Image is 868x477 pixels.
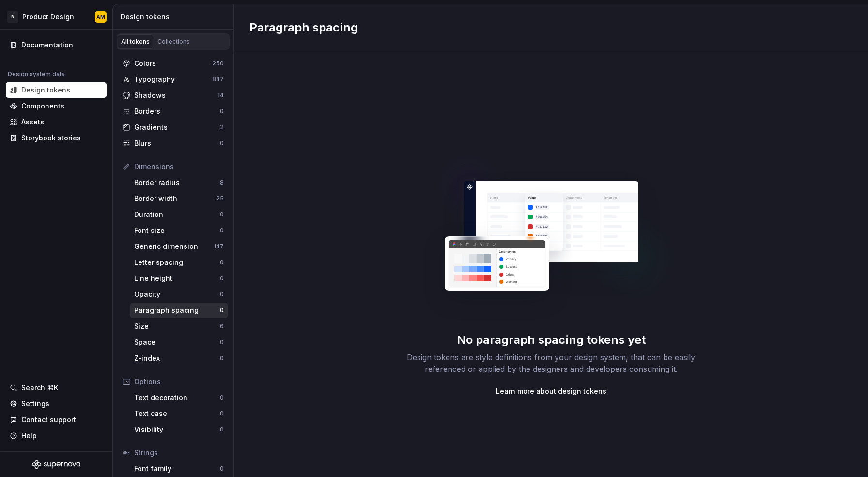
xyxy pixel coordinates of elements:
div: Blurs [134,138,220,148]
div: 0 [220,227,224,234]
div: 0 [220,394,224,401]
div: Dimensions [134,162,224,171]
div: Contact support [21,415,76,425]
div: Font family [134,464,220,474]
div: 25 [216,195,224,202]
div: Text decoration [134,393,220,402]
a: Visibility0 [130,422,228,437]
a: Border radius8 [130,175,228,190]
div: Documentation [21,40,73,50]
a: Generic dimension147 [130,239,228,254]
a: Space0 [130,335,228,350]
div: 147 [214,243,224,250]
a: Font family0 [130,461,228,477]
div: 250 [212,60,224,67]
div: Borders [134,107,220,116]
div: Gradients [134,123,220,132]
a: Design tokens [6,82,107,98]
div: Settings [21,399,49,409]
a: Documentation [6,37,107,53]
a: Size6 [130,319,228,334]
div: Colors [134,59,212,68]
div: 0 [220,354,224,362]
div: Assets [21,117,44,127]
div: Strings [134,448,224,458]
a: Shadows14 [119,88,228,103]
div: Letter spacing [134,258,220,267]
a: Components [6,98,107,114]
a: Blurs0 [119,136,228,151]
a: Learn more about design tokens [496,386,606,396]
div: No paragraph spacing tokens yet [457,332,646,348]
a: Font size0 [130,223,228,238]
div: Shadows [134,91,217,100]
div: 0 [220,259,224,266]
div: 847 [212,76,224,83]
a: Paragraph spacing0 [130,303,228,318]
a: Typography847 [119,72,228,87]
div: Collections [157,38,190,46]
div: Design system data [8,70,65,78]
div: Visibility [134,425,220,434]
div: Design tokens [21,85,70,95]
div: Help [21,431,37,441]
div: 0 [220,426,224,433]
div: Font size [134,226,220,235]
a: Settings [6,396,107,412]
button: Contact support [6,412,107,428]
a: Assets [6,114,107,130]
a: Border width25 [130,191,228,206]
div: 0 [220,139,224,147]
a: Z-index0 [130,351,228,366]
a: Gradients2 [119,120,228,135]
h2: Paragraph spacing [249,20,358,35]
div: Search ⌘K [21,383,58,393]
a: Colors250 [119,56,228,71]
div: 0 [220,465,224,473]
div: 0 [220,307,224,314]
div: Space [134,338,220,347]
svg: Supernova Logo [32,460,80,469]
div: Options [134,377,224,386]
button: Help [6,428,107,444]
div: 2 [220,123,224,131]
div: 6 [220,323,224,330]
div: 0 [220,410,224,417]
div: 0 [220,108,224,115]
a: Letter spacing0 [130,255,228,270]
div: Duration [134,210,220,219]
a: Storybook stories [6,130,107,146]
div: 0 [220,291,224,298]
div: Design tokens are style definitions from your design system, that can be easily referenced or app... [396,352,706,375]
div: All tokens [121,38,150,46]
a: Text case0 [130,406,228,421]
div: Opacity [134,290,220,299]
a: Borders0 [119,104,228,119]
div: Border width [134,194,216,203]
div: N [7,11,18,23]
div: Paragraph spacing [134,306,220,315]
div: Product Design [22,12,74,22]
a: Opacity0 [130,287,228,302]
div: Z-index [134,354,220,363]
div: Design tokens [121,12,230,22]
div: AM [96,13,105,21]
a: Duration0 [130,207,228,222]
div: 14 [217,92,224,99]
a: Text decoration0 [130,390,228,405]
div: Border radius [134,178,220,187]
div: 0 [220,339,224,346]
div: Components [21,101,64,111]
div: Storybook stories [21,133,81,143]
div: Line height [134,274,220,283]
button: NProduct DesignAM [2,6,110,27]
div: Generic dimension [134,242,214,251]
div: Text case [134,409,220,418]
div: 0 [220,211,224,218]
div: 8 [220,179,224,186]
div: Typography [134,75,212,84]
button: Search ⌘K [6,380,107,396]
div: Size [134,322,220,331]
div: 0 [220,275,224,282]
